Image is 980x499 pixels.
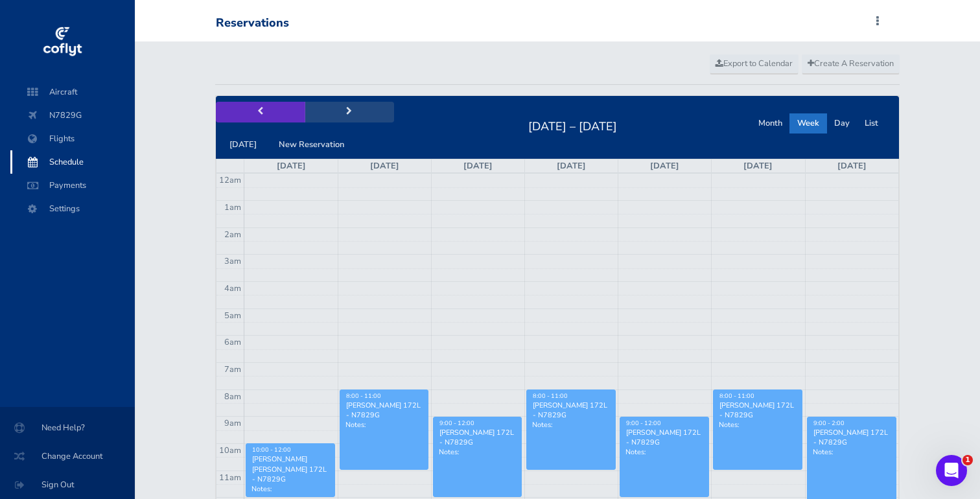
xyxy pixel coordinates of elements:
span: Create A Reservation [808,58,894,69]
p: Notes: [719,420,797,430]
p: Notes: [532,420,610,430]
a: [DATE] [743,160,773,172]
span: 4am [224,283,241,294]
a: [DATE] [557,160,586,172]
p: Notes: [625,447,703,457]
span: 1 [962,455,973,465]
div: [PERSON_NAME] 172L - N7829G [532,400,610,420]
span: 12am [219,174,241,186]
span: 8:00 - 11:00 [719,392,754,400]
span: 9:00 - 2:00 [813,419,845,427]
button: New Reservation [271,135,352,155]
p: Notes: [345,420,423,430]
button: Day [826,113,857,133]
button: prev [216,102,305,122]
span: 5am [224,310,241,321]
span: Payments [23,174,122,197]
span: Aircraft [23,80,122,104]
p: Notes: [813,447,891,457]
span: 3am [224,255,241,267]
div: [PERSON_NAME] [PERSON_NAME] 172L - N7829G [251,454,329,484]
div: Reservations [216,16,289,30]
span: 10:00 - 12:00 [252,446,291,454]
span: Export to Calendar [716,58,793,69]
span: Flights [23,127,122,150]
div: [PERSON_NAME] 172L - N7829G [625,428,703,447]
span: 6am [224,336,241,348]
span: Need Help? [16,416,119,439]
span: 2am [224,229,241,240]
a: [DATE] [277,160,306,172]
span: Schedule [23,150,122,174]
span: Sign Out [16,473,119,496]
span: 10am [219,445,241,456]
span: 9am [224,417,241,429]
span: Change Account [16,445,119,468]
span: Settings [23,197,122,220]
span: 9:00 - 12:00 [439,419,474,427]
a: [DATE] [370,160,399,172]
button: Week [789,113,827,133]
a: Export to Calendar [710,54,799,74]
div: [PERSON_NAME] 172L - N7829G [813,428,891,447]
a: Create A Reservation [802,54,900,74]
div: [PERSON_NAME] 172L - N7829G [345,400,423,420]
span: N7829G [23,104,122,127]
h2: [DATE] – [DATE] [520,116,625,134]
p: Notes: [251,484,329,494]
img: coflyt logo [41,23,84,62]
button: Month [751,113,790,133]
span: 8am [224,391,241,402]
span: 9:00 - 12:00 [626,419,661,427]
a: [DATE] [650,160,679,172]
iframe: Intercom live chat [936,455,967,486]
button: List [857,113,886,133]
a: [DATE] [837,160,867,172]
span: 7am [224,364,241,375]
span: 1am [224,202,241,213]
p: Notes: [439,447,517,457]
span: 11am [219,472,241,483]
span: 8:00 - 11:00 [346,392,381,400]
button: next [305,102,394,122]
div: [PERSON_NAME] 172L - N7829G [439,428,517,447]
button: [DATE] [222,135,264,155]
span: 8:00 - 11:00 [533,392,568,400]
div: [PERSON_NAME] 172L - N7829G [719,400,797,420]
a: [DATE] [463,160,493,172]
